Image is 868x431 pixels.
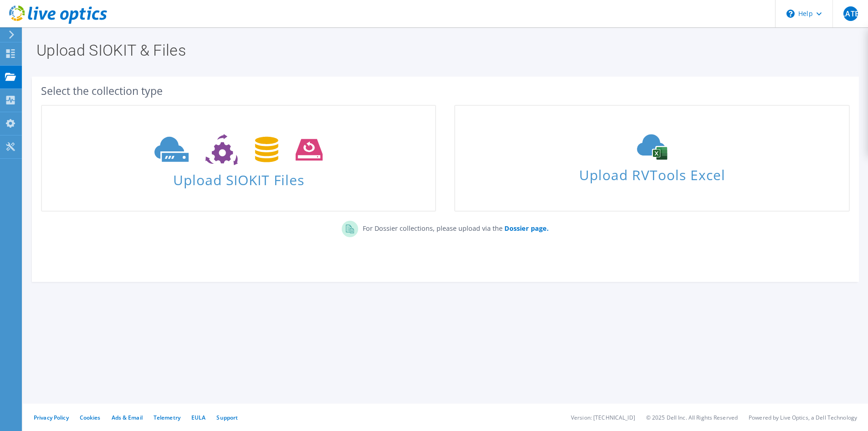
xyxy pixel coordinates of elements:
div: Select the collection type [41,86,850,96]
a: Support [216,414,238,421]
li: Version: [TECHNICAL_ID] [571,414,635,421]
a: Privacy Policy [34,414,69,421]
a: Cookies [80,414,101,421]
a: EULA [191,414,205,421]
a: Dossier page. [503,224,549,233]
span: Upload SIOKIT Files [42,167,435,187]
b: Dossier page. [504,224,549,233]
p: For Dossier collections, please upload via the [358,221,549,234]
a: Upload RVTools Excel [454,105,849,212]
h1: Upload SIOKIT & Files [36,42,850,58]
span: LATB [843,6,858,21]
li: © 2025 Dell Inc. All Rights Reserved [646,414,738,421]
span: Upload RVTools Excel [455,163,848,182]
a: Upload SIOKIT Files [41,105,436,212]
a: Telemetry [154,414,180,421]
svg: \n [786,10,795,18]
li: Powered by Live Optics, a Dell Technology [749,414,857,421]
a: Ads & Email [112,414,143,421]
